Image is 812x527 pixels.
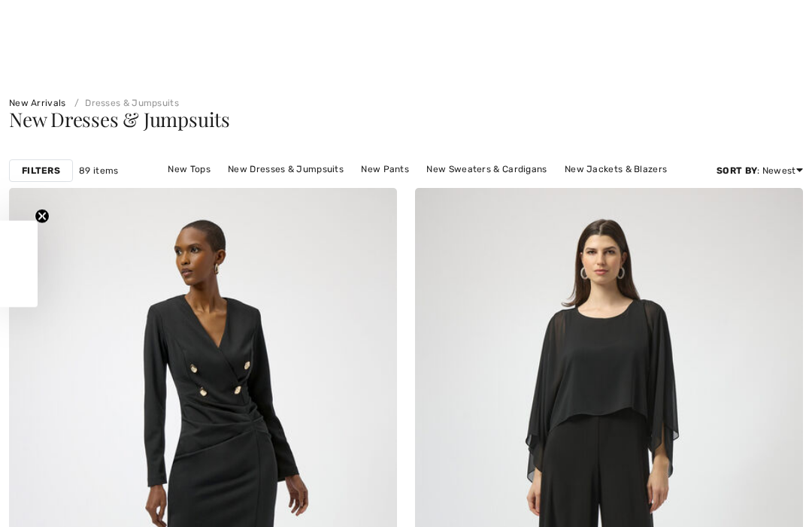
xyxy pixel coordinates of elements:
[9,106,230,132] span: New Dresses & Jumpsuits
[717,164,803,177] div: : Newest
[353,159,417,179] a: New Pants
[22,164,60,177] strong: Filters
[419,159,554,179] a: New Sweaters & Cardigans
[79,164,118,177] span: 89 items
[557,159,674,179] a: New Jackets & Blazers
[160,159,217,179] a: New Tops
[717,165,757,176] strong: Sort By
[35,208,50,223] button: Close teaser
[408,179,492,198] a: New Outerwear
[343,179,405,198] a: New Skirts
[68,98,179,108] a: Dresses & Jumpsuits
[9,98,66,108] a: New Arrivals
[220,159,351,179] a: New Dresses & Jumpsuits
